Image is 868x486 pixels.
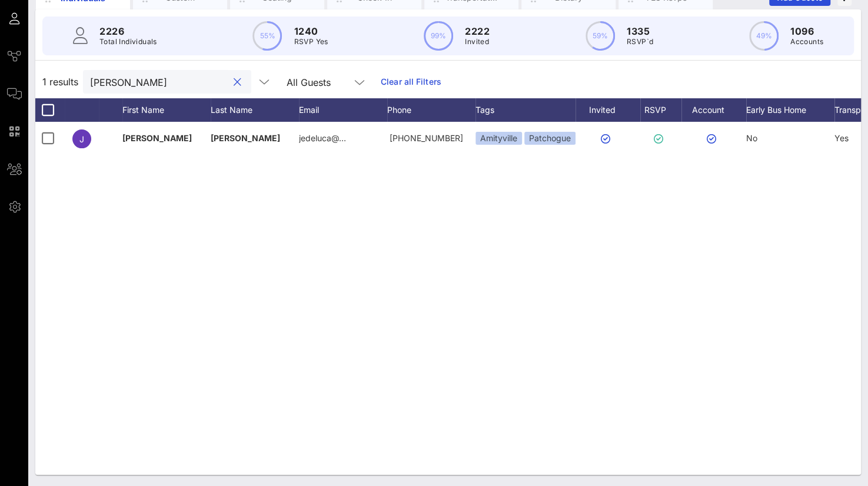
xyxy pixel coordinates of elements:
[299,122,346,155] p: jedeluca@…
[746,98,834,122] div: Early Bus Home
[681,98,746,122] div: Account
[640,98,681,122] div: RSVP
[627,36,653,48] p: RSVP`d
[390,133,463,143] span: +15163681146
[99,24,157,38] p: 2226
[42,75,78,89] span: 1 results
[122,98,211,122] div: First Name
[211,133,280,143] span: [PERSON_NAME]
[746,133,757,143] span: No
[790,24,823,38] p: 1096
[294,36,328,48] p: RSVP Yes
[211,98,299,122] div: Last Name
[387,98,475,122] div: Phone
[234,76,241,88] button: clear icon
[465,36,490,48] p: Invited
[79,134,84,144] span: J
[280,70,374,94] div: All Guests
[475,132,522,145] div: Amityville
[294,24,328,38] p: 1240
[627,24,653,38] p: 1335
[122,133,192,143] span: [PERSON_NAME]
[465,24,490,38] p: 2222
[475,98,576,122] div: Tags
[576,98,640,122] div: Invited
[99,36,157,48] p: Total Individuals
[524,132,576,145] div: Patchogue
[299,98,387,122] div: Email
[790,36,823,48] p: Accounts
[287,77,331,88] div: All Guests
[834,133,849,143] span: Yes
[381,75,441,88] a: Clear all Filters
